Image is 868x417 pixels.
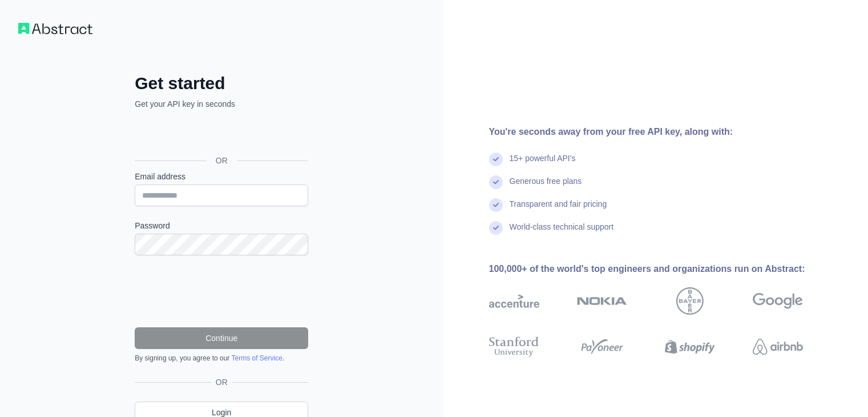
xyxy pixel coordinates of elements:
img: Workflow [18,23,92,34]
div: By signing up, you agree to our . [135,354,308,363]
img: stanford university [489,334,539,359]
img: google [753,287,803,315]
img: accenture [489,287,539,315]
p: Get your API key in seconds [135,98,308,110]
img: payoneer [577,334,627,359]
label: Email address [135,171,308,182]
iframe: Sign in with Google Button [129,122,312,147]
div: Transparent and fair pricing [510,198,607,221]
label: Password [135,220,308,231]
img: nokia [577,287,627,315]
iframe: reCAPTCHA [135,269,308,314]
img: check mark [489,175,503,189]
div: World-class technical support [510,221,614,244]
img: check mark [489,198,503,212]
div: Generous free plans [510,175,582,198]
a: Terms of Service [231,354,282,362]
div: You're seconds away from your free API key, along with: [489,125,839,139]
span: OR [211,376,232,388]
button: Continue [135,327,308,349]
div: 100,000+ of the world's top engineers and organizations run on Abstract: [489,262,839,276]
h2: Get started [135,73,308,94]
img: check mark [489,221,503,235]
div: 15+ powerful API's [510,153,576,175]
span: OR [207,155,237,166]
img: airbnb [753,334,803,359]
img: check mark [489,153,503,166]
img: shopify [665,334,715,359]
img: bayer [676,287,704,315]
